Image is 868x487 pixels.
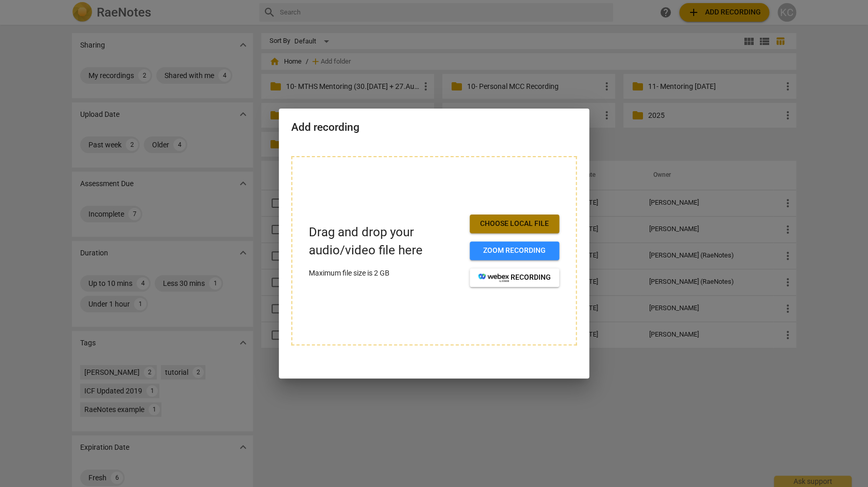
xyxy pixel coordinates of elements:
p: Drag and drop your audio/video file here [309,223,461,260]
span: Zoom recording [478,246,551,256]
button: Choose local file [470,215,559,233]
p: Maximum file size is 2 GB [309,268,461,279]
h2: Add recording [291,121,577,134]
span: Choose local file [478,219,551,229]
button: recording [470,268,559,287]
span: recording [478,272,551,283]
button: Zoom recording [470,241,559,260]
